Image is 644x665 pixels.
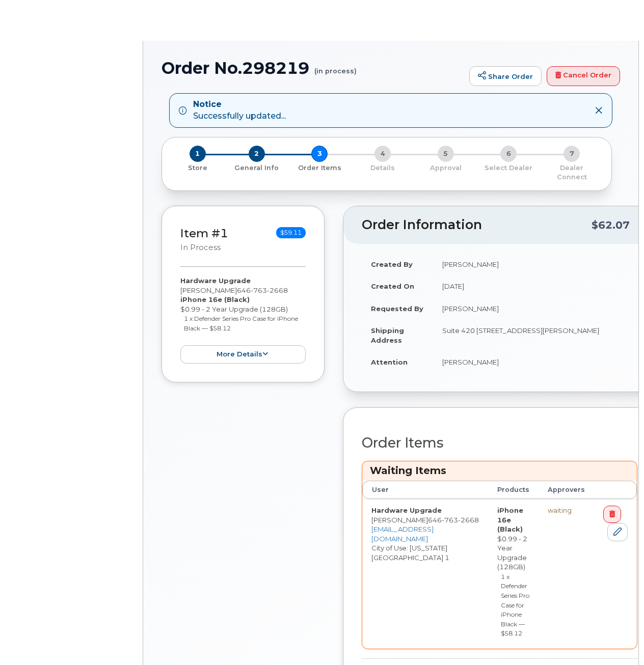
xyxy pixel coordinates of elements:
td: [PERSON_NAME] [433,297,637,320]
span: 1 [190,146,206,162]
small: 1 x Defender Series Pro Case for iPhone Black — $58.12 [184,315,298,332]
span: 2668 [267,286,288,294]
span: $59.11 [276,227,306,238]
strong: Hardware Upgrade [371,506,442,514]
small: (in process) [314,59,357,75]
strong: Created By [371,260,413,268]
div: [PERSON_NAME] $0.99 - 2 Year Upgrade (128GB) [180,276,306,364]
th: User [362,481,488,499]
a: Cancel Order [547,66,620,87]
a: 1 Store [170,162,225,173]
div: $62.07 [592,215,630,235]
p: General Info [229,163,284,173]
td: $0.99 - 2 Year Upgrade (128GB) [488,499,539,649]
span: 646 [428,516,479,524]
a: [EMAIL_ADDRESS][DOMAIN_NAME] [371,525,434,543]
td: [PERSON_NAME] [433,253,637,275]
button: more details [180,345,306,364]
span: 2668 [458,516,479,524]
small: in process [180,243,221,252]
strong: Requested By [371,304,423,313]
strong: Notice [193,99,286,110]
strong: iPhone 16e (Black) [180,295,250,303]
small: 1 x Defender Series Pro Case for iPhone Black — $58.12 [501,573,529,637]
p: Store [174,163,221,173]
a: Share Order [469,66,542,87]
strong: Shipping Address [371,326,404,344]
h3: Waiting Items [370,464,629,478]
strong: Hardware Upgrade [180,276,251,285]
h2: Order Items [362,435,637,451]
strong: Created On [371,282,414,290]
span: 2 [249,146,265,162]
div: waiting [548,506,585,515]
a: Item #1 [180,226,228,240]
td: [PERSON_NAME] [433,351,637,373]
th: Products [488,481,539,499]
th: Approvers [539,481,594,499]
span: 646 [237,286,288,294]
td: Suite 420 [STREET_ADDRESS][PERSON_NAME] [433,319,637,351]
h2: Order Information [362,218,592,232]
div: Successfully updated... [193,99,286,122]
span: 763 [251,286,267,294]
strong: Attention [371,358,408,366]
span: 763 [442,516,458,524]
td: [PERSON_NAME] City of Use: [US_STATE][GEOGRAPHIC_DATA] 1 [362,499,488,649]
h1: Order No.298219 [162,59,464,77]
td: [DATE] [433,275,637,297]
strong: iPhone 16e (Black) [497,506,523,533]
a: 2 General Info [225,162,288,173]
